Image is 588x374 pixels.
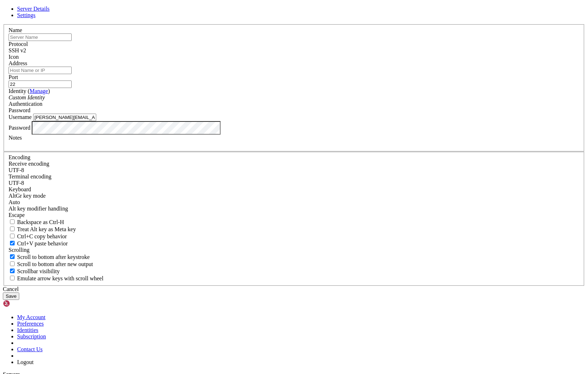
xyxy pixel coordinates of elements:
a: Preferences [17,321,44,327]
span: Scroll to bottom after keystroke [17,254,90,260]
div: SSH v2 [9,47,579,54]
label: Scrolling [9,247,30,253]
label: Ctrl-C copies if true, send ^C to host if false. Ctrl-Shift-C sends ^C to host if true, copies if... [9,233,67,239]
a: Settings [17,12,36,18]
label: Address [9,60,27,66]
div: Escape [9,212,579,218]
label: Whether to scroll to the bottom on any keystroke. [9,254,90,260]
a: Identities [17,327,38,333]
div: Cancel [3,286,585,292]
div: Auto [9,199,579,206]
button: Save [3,292,19,300]
span: ( ) [28,88,50,94]
label: Encoding [9,154,30,160]
a: Logout [17,359,33,365]
span: UTF-8 [9,167,24,173]
span: Ctrl+V paste behavior [17,240,68,246]
input: Emulate arrow keys with scroll wheel [10,276,15,280]
input: Host Name or IP [9,67,72,74]
img: Shellngn [3,300,44,307]
a: My Account [17,314,46,320]
label: Name [9,27,22,33]
label: Protocol [9,41,28,47]
input: Scroll to bottom after keystroke [10,254,15,259]
input: Scroll to bottom after new output [10,261,15,266]
input: Ctrl+C copy behavior [10,234,15,238]
a: Manage [30,88,48,94]
a: Subscription [17,333,46,339]
span: Backspace as Ctrl-H [17,219,64,225]
label: Username [9,114,32,120]
div: UTF-8 [9,180,579,186]
label: If true, the backspace should send BS ('\x08', aka ^H). Otherwise the backspace key should send '... [9,219,64,225]
label: Controls how the Alt key is handled. Escape: Send an ESC prefix. 8-Bit: Add 128 to the typed char... [9,206,68,212]
label: Identity [9,88,50,94]
span: UTF-8 [9,180,24,186]
span: Scroll to bottom after new output [17,261,93,267]
span: SSH v2 [9,47,26,53]
a: Contact Us [17,346,43,352]
span: Scrollbar visibility [17,268,60,274]
label: Scroll to bottom after new output. [9,261,93,267]
div: Custom Identity [9,94,579,101]
input: Backspace as Ctrl-H [10,219,15,224]
div: Password [9,107,579,114]
span: Escape [9,212,25,218]
a: Server Details [17,6,50,12]
label: Set the expected encoding for data received from the host. If the encodings do not match, visual ... [9,193,46,199]
input: Port Number [9,80,72,88]
label: Icon [9,54,19,60]
input: Ctrl+V paste behavior [10,241,15,245]
label: Whether the Alt key acts as a Meta key or as a distinct Alt key. [9,226,76,232]
label: Set the expected encoding for data received from the host. If the encodings do not match, visual ... [9,161,49,167]
span: Treat Alt key as Meta key [17,226,76,232]
label: Password [9,124,30,130]
span: Ctrl+C copy behavior [17,233,67,239]
input: Treat Alt key as Meta key [10,227,15,231]
span: Auto [9,199,20,205]
label: Ctrl+V pastes if true, sends ^V to host if false. Ctrl+Shift+V sends ^V to host if true, pastes i... [9,240,68,246]
span: Emulate arrow keys with scroll wheel [17,275,103,281]
i: Custom Identity [9,94,45,100]
label: Notes [9,135,22,141]
label: The vertical scrollbar mode. [9,268,60,274]
span: Password [9,107,30,113]
label: When using the alternative screen buffer, and DECCKM (Application Cursor Keys) is active, mouse w... [9,275,103,281]
input: Scrollbar visibility [10,269,15,273]
div: UTF-8 [9,167,579,173]
label: Keyboard [9,186,31,192]
label: Authentication [9,101,42,107]
input: Server Name [9,33,72,41]
input: Login Username [33,114,96,121]
label: Port [9,74,18,80]
label: The default terminal encoding. ISO-2022 enables character map translations (like graphics maps). ... [9,173,51,180]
